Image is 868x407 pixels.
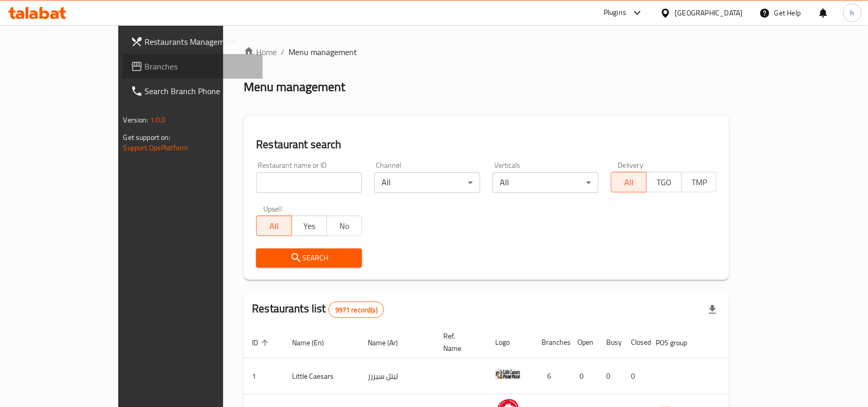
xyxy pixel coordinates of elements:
[122,79,263,103] a: Search Branch Phone
[651,175,678,190] span: TGO
[611,172,646,192] button: All
[686,175,713,190] span: TMP
[623,327,647,358] th: Closed
[122,54,263,79] a: Branches
[616,175,642,190] span: All
[123,113,149,127] span: Version:
[252,301,384,318] h2: Restaurants list
[327,216,362,236] button: No
[264,252,354,264] span: Search
[122,29,263,54] a: Restaurants Management
[495,361,521,387] img: Little Caesars
[252,337,272,349] span: ID
[598,327,623,358] th: Busy
[656,337,700,349] span: POS group
[261,219,287,234] span: All
[618,162,644,169] label: Delivery
[487,327,533,358] th: Logo
[493,172,599,193] div: All
[533,358,569,395] td: 6
[145,60,255,73] span: Branches
[329,305,384,315] span: 9971 record(s)
[569,327,598,358] th: Open
[359,358,435,395] td: ليتل سيزرز
[263,205,282,213] label: Upsell
[123,141,189,154] a: Support.OpsPlatform
[533,327,569,358] th: Branches
[368,337,411,349] span: Name (Ar)
[329,302,384,318] div: Total records count
[569,358,598,395] td: 0
[256,137,717,152] h2: Restaurant search
[244,79,345,95] h2: Menu management
[292,216,327,236] button: Yes
[646,172,682,192] button: TGO
[700,297,725,322] div: Export file
[244,358,284,395] td: 1
[681,172,717,192] button: TMP
[256,249,362,268] button: Search
[281,46,284,58] li: /
[256,216,292,236] button: All
[145,36,255,48] span: Restaurants Management
[288,46,357,58] span: Menu management
[292,337,337,349] span: Name (En)
[604,7,626,19] div: Plugins
[374,172,480,193] div: All
[598,358,623,395] td: 0
[256,172,362,193] input: Search for restaurant name or ID..
[296,219,323,234] span: Yes
[145,85,255,97] span: Search Branch Phone
[123,131,171,144] span: Get support on:
[443,330,475,355] span: Ref. Name
[244,46,729,58] nav: breadcrumb
[284,358,359,395] td: Little Caesars
[851,7,855,19] span: h
[331,219,358,234] span: No
[675,7,743,19] div: [GEOGRAPHIC_DATA]
[623,358,647,395] td: 0
[150,113,166,127] span: 1.0.0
